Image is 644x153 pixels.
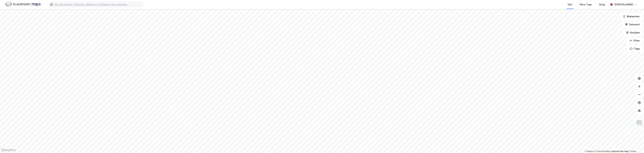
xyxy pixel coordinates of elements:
button: Bokmerker [620,13,643,20]
div: Bolig [599,3,605,7]
button: Tags [627,45,643,52]
img: Z [636,120,642,126]
img: logo.f888ab2527a4732fd821a326f86c7f29.svg [5,2,41,7]
a: Mapbox homepage [1,148,16,152]
button: Datasett [622,21,643,28]
div: Mine Tags [580,3,592,7]
div: [PERSON_NAME] [614,3,633,7]
a: Mapbox [585,150,594,152]
a: Improve this map [612,150,628,152]
iframe: Chat Widget [627,137,644,153]
a: OpenStreetMap [595,150,611,152]
button: Filter [627,37,643,44]
button: Analyse [623,29,643,36]
div: Kart [568,3,572,7]
div: Kontrollprogram for chat [627,137,644,153]
input: Søk på adresse, matrikkel, gårdeiere, leietakere eller personer [53,2,142,7]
